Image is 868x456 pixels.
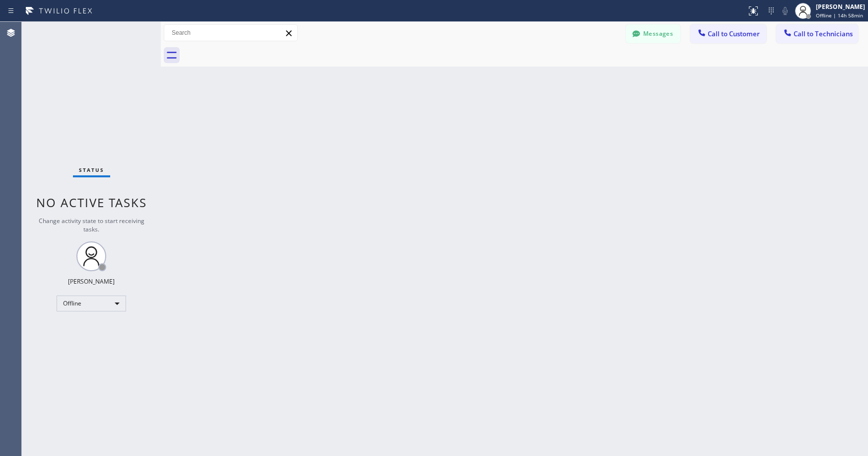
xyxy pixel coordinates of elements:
[39,217,144,233] span: Change activity state to start receiving tasks.
[816,2,865,11] div: [PERSON_NAME]
[690,24,766,43] button: Call to Customer
[57,296,126,311] div: Offline
[36,194,147,211] span: No active tasks
[708,29,760,38] span: Call to Customer
[778,4,792,18] button: Mute
[794,29,853,38] span: Call to Technicians
[776,24,858,43] button: Call to Technicians
[626,24,680,43] button: Messages
[816,12,863,19] span: Offline | 14h 58min
[68,277,115,286] div: [PERSON_NAME]
[79,166,104,173] span: Status
[164,25,297,41] input: Search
